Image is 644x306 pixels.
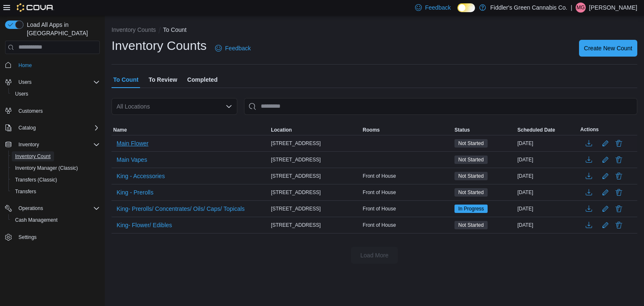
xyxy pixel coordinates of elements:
[8,214,103,226] button: Cash Management
[12,163,81,173] a: Inventory Manager (Classic)
[15,77,100,87] span: Users
[351,247,398,264] button: Load More
[516,187,579,197] div: [DATE]
[8,88,103,100] button: Users
[271,205,321,212] span: [STREET_ADDRESS]
[113,186,157,199] button: King - Prerolls
[18,108,43,114] span: Customers
[112,37,207,54] h1: Inventory Counts
[212,40,254,57] a: Feedback
[614,220,624,230] button: Delete
[2,202,103,214] button: Operations
[576,3,584,13] span: MG
[12,151,54,161] a: Inventory Count
[12,151,100,161] span: Inventory Count
[12,163,100,173] span: Inventory Manager (Classic)
[269,125,361,135] button: Location
[113,170,168,182] button: King - Accessories
[361,171,453,181] div: Front of House
[18,205,43,212] span: Operations
[271,173,321,179] span: [STREET_ADDRESS]
[600,202,610,215] button: Edit count details
[148,71,177,88] span: To Review
[8,150,103,162] button: Inventory Count
[571,3,572,13] p: |
[113,71,138,88] span: To Count
[458,189,484,196] span: Not Started
[15,123,39,133] button: Catalog
[112,26,156,33] button: Inventory Counts
[15,232,40,242] a: Settings
[458,205,484,213] span: In Progress
[361,204,453,214] div: Front of House
[18,234,36,241] span: Settings
[2,76,103,88] button: Users
[15,106,46,116] a: Customers
[584,44,632,52] span: Create New Count
[458,156,484,163] span: Not Started
[363,127,380,133] span: Rooms
[589,3,637,13] p: [PERSON_NAME]
[516,204,579,214] div: [DATE]
[15,77,35,87] button: Users
[2,122,103,134] button: Catalog
[244,98,637,115] input: This is a search bar. After typing your query, hit enter to filter the results lower in the page.
[614,155,624,165] button: Delete
[12,187,39,197] a: Transfers
[271,156,321,163] span: [STREET_ADDRESS]
[15,140,42,150] button: Inventory
[15,176,57,183] span: Transfers (Classic)
[15,140,100,150] span: Inventory
[12,215,61,225] a: Cash Management
[15,91,28,97] span: Users
[361,125,453,135] button: Rooms
[113,137,152,150] button: Main Flower
[490,3,567,13] p: Fiddler's Green Cannabis Co.
[2,105,103,117] button: Customers
[2,231,103,243] button: Settings
[454,156,488,164] span: Not Started
[15,203,100,213] span: Operations
[23,21,100,37] span: Load All Apps in [GEOGRAPHIC_DATA]
[271,127,292,133] span: Location
[457,3,475,12] input: Dark Mode
[580,126,599,133] span: Actions
[271,189,321,196] span: [STREET_ADDRESS]
[425,3,451,12] span: Feedback
[516,125,579,135] button: Scheduled Date
[600,186,610,199] button: Edit count details
[15,106,100,116] span: Customers
[12,187,100,197] span: Transfers
[12,215,100,225] span: Cash Management
[614,138,624,148] button: Delete
[576,3,586,13] div: Mason Gagnon
[15,188,36,195] span: Transfers
[458,221,484,229] span: Not Started
[15,217,57,223] span: Cash Management
[163,26,187,33] button: To Count
[117,156,147,164] span: Main Vapes
[113,219,175,231] button: King- Flower/ Edibles
[12,175,100,185] span: Transfers (Classic)
[187,71,218,88] span: Completed
[117,221,172,229] span: King- Flower/ Edibles
[225,44,251,52] span: Feedback
[600,219,610,231] button: Edit count details
[117,205,245,213] span: King- Prerolls/ Concentrates/ Oils/ Caps/ Topicals
[458,172,484,180] span: Not Started
[226,103,232,110] button: Open list of options
[454,127,470,133] span: Status
[15,60,100,70] span: Home
[600,153,610,166] button: Edit count details
[15,123,100,133] span: Catalog
[454,139,488,148] span: Not Started
[112,125,269,135] button: Name
[18,62,32,69] span: Home
[5,56,100,265] nav: Complex example
[600,170,610,182] button: Edit count details
[361,220,453,230] div: Front of House
[2,59,103,71] button: Home
[12,175,60,185] a: Transfers (Classic)
[15,203,47,213] button: Operations
[517,127,555,133] span: Scheduled Date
